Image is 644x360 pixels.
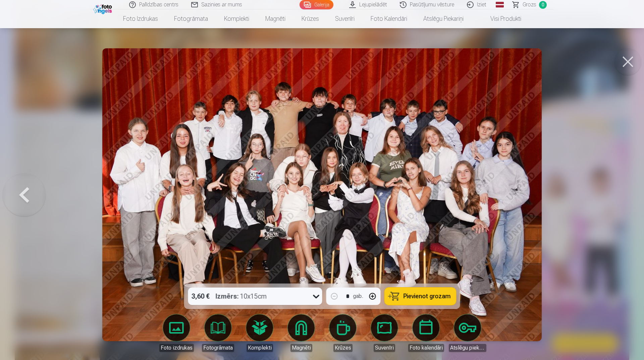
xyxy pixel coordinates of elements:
div: Foto izdrukas [159,344,194,352]
div: 10x15cm [216,288,267,305]
img: /fa1 [93,3,114,14]
span: 0 [539,1,547,9]
a: Visi produkti [472,9,529,28]
div: 3,60 € [188,288,213,305]
a: Komplekti [241,314,278,352]
div: Suvenīri [374,344,395,352]
span: Pievienot grozam [404,293,451,299]
a: Fotogrāmata [199,314,237,352]
div: gab. [353,292,363,300]
a: Krūzes [293,9,327,28]
a: Krūzes [324,314,362,352]
a: Suvenīri [366,314,403,352]
a: Foto izdrukas [115,9,166,28]
a: Foto kalendāri [363,9,415,28]
a: Komplekti [216,9,257,28]
span: Grozs [523,1,536,9]
div: Magnēti [290,344,312,352]
a: Atslēgu piekariņi [449,314,486,352]
div: Komplekti [247,344,273,352]
div: Fotogrāmata [202,344,234,352]
div: Krūzes [333,344,353,352]
a: Magnēti [282,314,320,352]
div: Atslēgu piekariņi [449,344,486,352]
a: Foto izdrukas [158,314,195,352]
div: Foto kalendāri [408,344,444,352]
a: Suvenīri [327,9,363,28]
button: Pievienot grozam [385,288,456,305]
a: Foto kalendāri [407,314,445,352]
a: Magnēti [257,9,293,28]
strong: Izmērs : [216,292,239,301]
a: Atslēgu piekariņi [415,9,472,28]
a: Fotogrāmata [166,9,216,28]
